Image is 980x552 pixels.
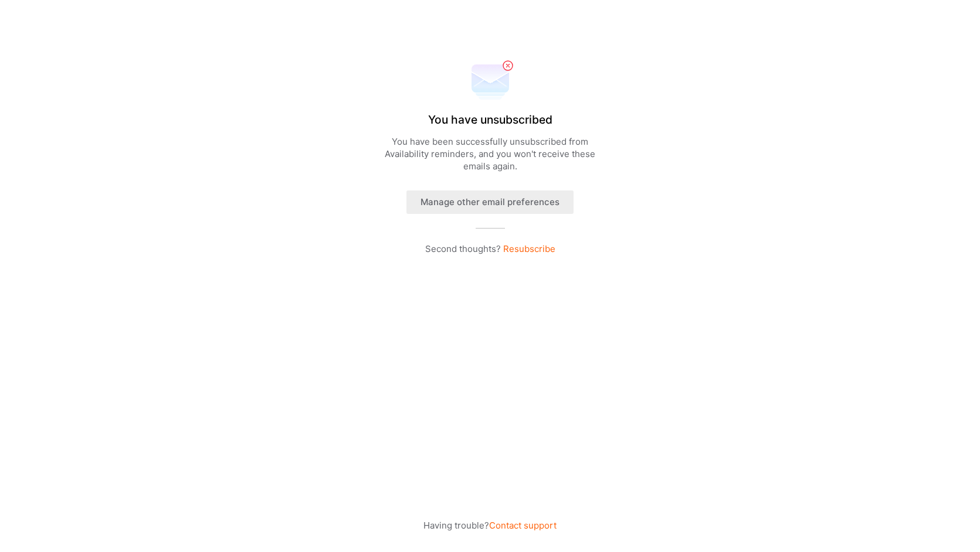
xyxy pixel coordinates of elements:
[423,519,557,531] p: Having trouble?
[428,113,552,127] h1: You have unsubscribed
[406,190,574,214] button: Manage other email preferences
[467,59,514,105] img: Unsubscribe
[489,520,557,531] a: Contact support
[503,243,555,255] button: Resubscribe
[373,135,608,172] p: You have been successfully unsubscribed from Availability reminders , and you won't receive these...
[406,181,574,214] a: Manage other email preferences
[425,243,555,255] p: Second thoughts?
